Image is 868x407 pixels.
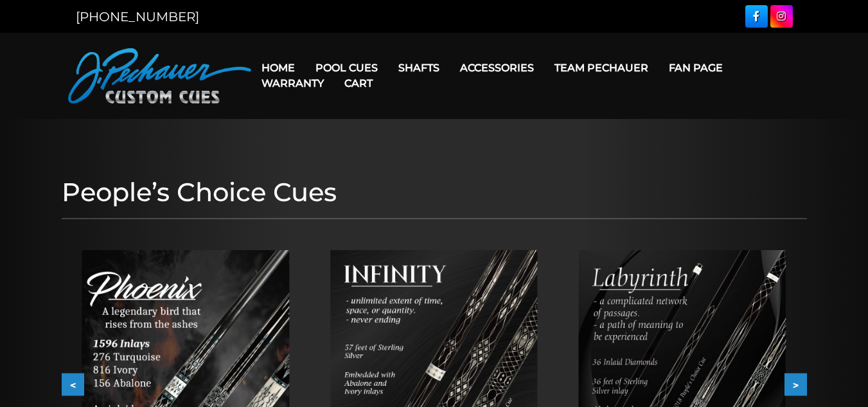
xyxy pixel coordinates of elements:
[305,51,388,84] a: Pool Cues
[62,374,84,396] button: <
[544,51,659,84] a: Team Pechauer
[450,51,544,84] a: Accessories
[62,374,807,396] div: Carousel Navigation
[62,177,807,208] h1: People’s Choice Cues
[251,51,305,84] a: Home
[76,9,199,24] a: [PHONE_NUMBER]
[251,67,334,100] a: Warranty
[388,51,450,84] a: Shafts
[784,374,807,396] button: >
[659,51,733,84] a: Fan Page
[334,67,383,100] a: Cart
[68,48,251,104] img: Pechauer Custom Cues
